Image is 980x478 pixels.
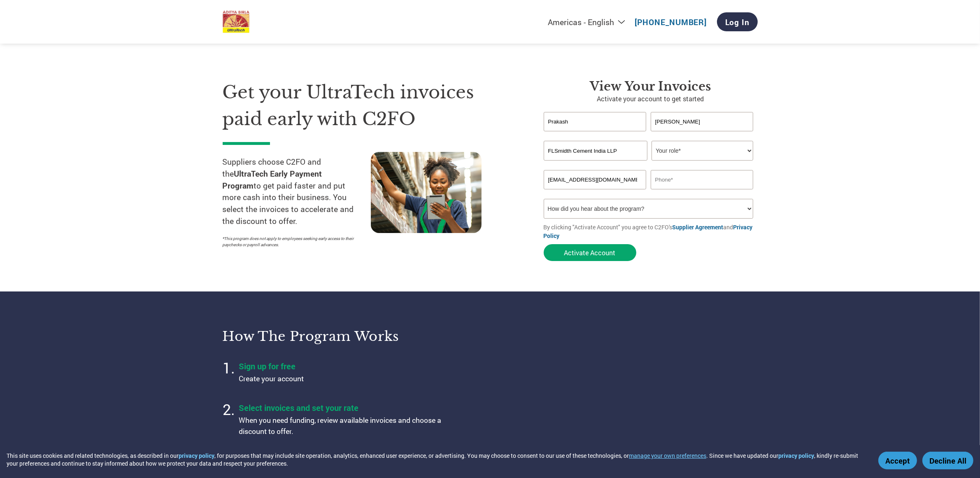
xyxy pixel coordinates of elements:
[652,141,753,161] select: Title/Role
[544,132,647,138] div: Invalid first name or first name is too long
[544,190,647,196] div: Inavlid Email Address
[651,112,754,131] input: Last Name*
[544,223,758,240] p: By clicking "Activate Account" you agree to C2FO's and
[629,452,706,459] button: manage your own preferences
[239,361,445,371] h4: Sign up for free
[878,452,917,469] button: Accept
[223,156,371,227] p: Suppliers choose C2FO and the to get paid faster and put more cash into their business. You selec...
[544,112,647,131] input: First Name*
[179,452,214,459] a: privacy policy
[223,328,480,345] h3: How the program works
[544,94,758,104] p: Activate your account to get started
[544,79,758,94] h3: View Your Invoices
[223,11,250,33] img: UltraTech
[371,152,482,233] img: supply chain worker
[922,452,973,469] button: Decline All
[223,79,519,132] h1: Get your UltraTech invoices paid early with C2FO
[778,452,814,459] a: privacy policy
[239,373,445,384] p: Create your account
[651,132,754,138] div: Invalid last name or last name is too long
[239,415,445,437] p: When you need funding, review available invoices and choose a discount to offer.
[717,12,758,31] a: Log In
[651,190,754,196] div: Inavlid Phone Number
[544,170,647,189] input: Invalid Email format
[544,141,647,161] input: Your company name*
[635,17,707,27] a: [PHONE_NUMBER]
[7,452,866,467] div: This site uses cookies and related technologies, as described in our , for purposes that may incl...
[223,168,322,191] strong: UltraTech Early Payment Program
[651,170,754,189] input: Phone*
[673,223,724,231] a: Supplier Agreement
[544,244,636,261] button: Activate Account
[544,223,753,240] a: Privacy Policy
[223,236,363,248] p: *This program does not apply to employees seeking early access to their paychecks or payroll adva...
[239,402,445,413] h4: Select invoices and set your rate
[544,161,754,167] div: Invalid company name or company name is too long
